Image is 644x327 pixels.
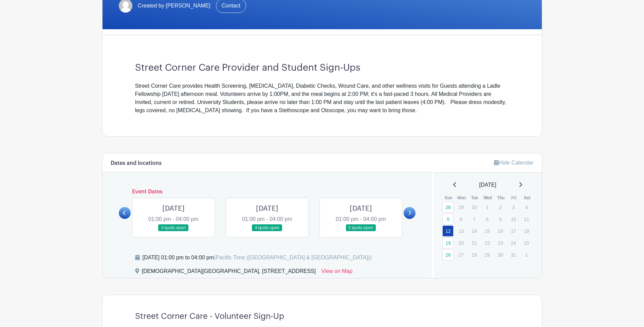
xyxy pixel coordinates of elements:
th: Fri [508,194,521,201]
p: 9 [495,214,506,224]
th: Wed [481,194,495,201]
p: 1 [521,249,532,260]
th: Sun [442,194,455,201]
a: 26 [442,249,454,260]
p: 25 [521,238,532,248]
p: 10 [508,214,519,224]
th: Tue [468,194,481,201]
p: 2 [495,202,506,212]
a: View on Map [321,267,352,278]
div: Street Corner Care provides Health Screening, [MEDICAL_DATA], Diabetic Checks, Wound Care, and ot... [135,82,509,115]
p: 31 [508,249,519,260]
p: 3 [508,202,519,212]
div: [DATE] 01:00 pm to 04:00 pm [143,254,372,262]
p: 28 [468,249,480,260]
p: 24 [508,238,519,248]
p: 14 [468,226,480,236]
p: 18 [521,226,532,236]
p: 23 [495,238,506,248]
p: 21 [468,238,480,248]
p: 20 [456,238,467,248]
p: 30 [495,249,506,260]
p: 15 [482,226,493,236]
p: 1 [482,202,493,212]
p: 7 [468,214,480,224]
p: 27 [456,249,467,260]
div: [DEMOGRAPHIC_DATA][GEOGRAPHIC_DATA], [STREET_ADDRESS] [142,267,316,278]
th: Thu [494,194,508,201]
p: 6 [456,214,467,224]
a: 19 [442,237,454,248]
a: 5 [442,213,454,225]
p: 30 [468,202,480,212]
p: 29 [456,202,467,212]
h6: Dates and locations [111,160,162,167]
p: 4 [521,202,532,212]
p: 11 [521,214,532,224]
p: 8 [482,214,493,224]
span: (Pacific Time ([GEOGRAPHIC_DATA] & [GEOGRAPHIC_DATA])) [214,255,372,260]
span: Created by [PERSON_NAME] [138,2,210,10]
p: 16 [495,226,506,236]
p: 29 [482,249,493,260]
p: 22 [482,238,493,248]
a: 28 [442,202,454,213]
p: 13 [456,226,467,236]
a: 12 [442,225,454,237]
a: Hide Calendar [494,160,533,166]
p: 17 [508,226,519,236]
h3: Street Corner Care Provider and Student Sign-Ups [135,62,509,74]
h4: Street Corner Care - Volunteer Sign-Up [135,311,284,321]
th: Sat [520,194,534,201]
h6: Event Dates [131,189,404,195]
span: [DATE] [479,181,496,189]
th: Mon [455,194,468,201]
